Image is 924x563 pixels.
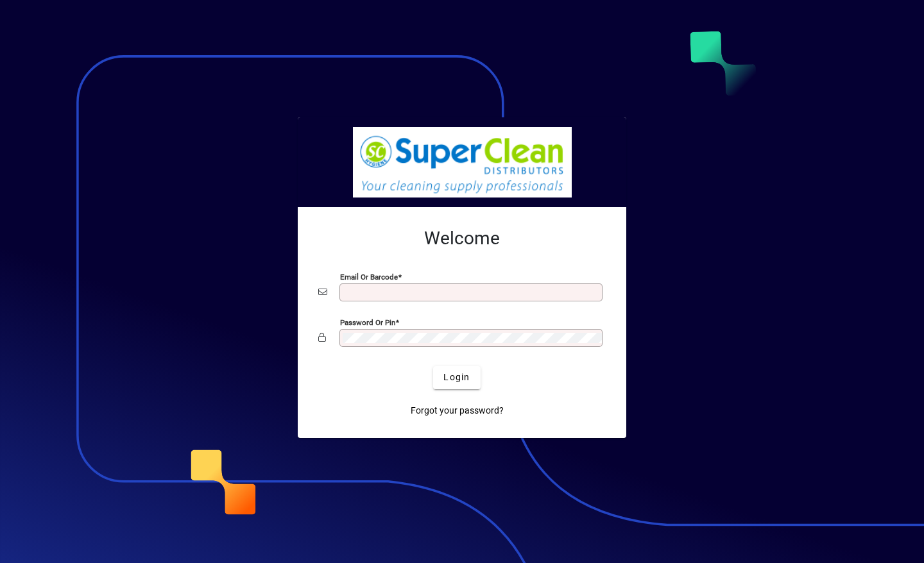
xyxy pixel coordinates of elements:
button: Login [433,366,480,389]
span: Login [443,371,470,384]
mat-label: Email or Barcode [340,272,398,281]
a: Forgot your password? [406,399,509,423]
span: Forgot your password? [411,404,504,417]
h2: Welcome [318,228,606,249]
mat-label: Password or Pin [340,317,395,326]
